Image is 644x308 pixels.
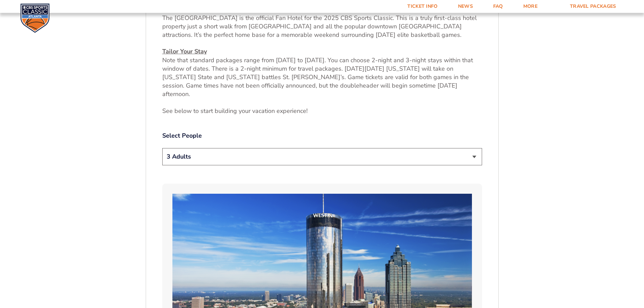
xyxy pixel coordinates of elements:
p: Note that standard packages range from [DATE] to [DATE]. You can choose 2-night and 3-night stays... [162,47,482,98]
label: Select People [162,132,482,140]
img: CBS Sports Classic [20,3,50,33]
u: Tailor Your Stay [162,47,207,55]
p: See below to start building your vacation experience! [162,107,482,115]
u: Hotel [162,5,178,14]
p: The [GEOGRAPHIC_DATA] is the official Fan Hotel for the 2025 CBS Sports Classic. This is a truly ... [162,5,482,40]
